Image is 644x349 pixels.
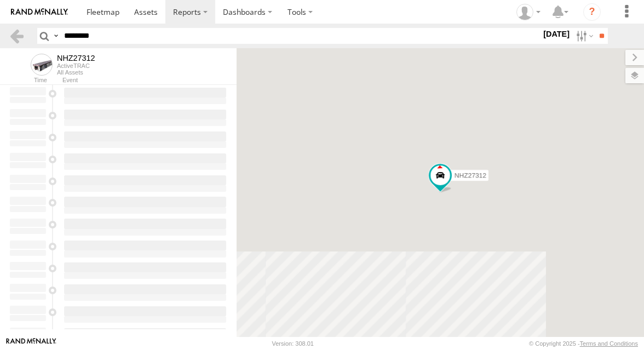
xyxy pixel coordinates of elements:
div: Time [9,78,47,83]
img: rand-logo.svg [11,8,68,16]
span: NHZ27312 [455,171,486,179]
a: Visit our Website [6,338,56,349]
label: [DATE] [541,28,572,40]
div: Event [62,78,237,83]
div: Zulema McIntosch [513,4,544,20]
i: ? [583,3,601,21]
div: © Copyright 2025 - [529,340,638,347]
div: Version: 308.01 [272,340,314,347]
a: Back to previous Page [9,28,25,44]
div: ActiveTRAC [57,62,95,69]
div: All Assets [57,69,95,76]
div: NHZ27312 - View Asset History [57,54,95,62]
label: Search Query [51,28,60,44]
label: Search Filter Options [572,28,595,44]
a: Terms and Conditions [580,340,638,347]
